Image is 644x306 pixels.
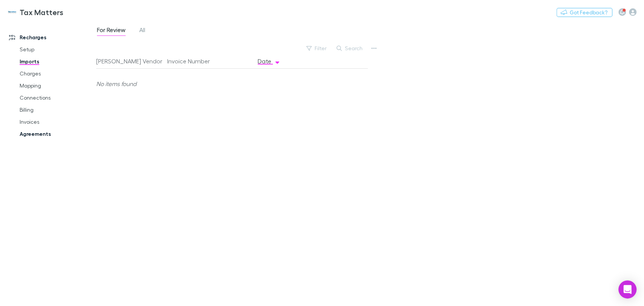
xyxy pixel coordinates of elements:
[12,104,102,116] a: Billing
[618,280,636,298] div: Open Intercom Messenger
[12,80,102,92] a: Mapping
[12,116,102,128] a: Invoices
[96,69,362,99] div: No items found
[258,54,280,69] button: Date
[2,31,102,43] a: Recharges
[12,68,102,80] a: Charges
[556,8,612,17] button: Got Feedback?
[12,128,102,140] a: Agreements
[12,92,102,104] a: Connections
[8,8,17,17] img: Tax Matters 's Logo
[20,8,63,17] h3: Tax Matters
[97,26,126,36] span: For Review
[167,54,219,69] button: Invoice Number
[12,55,102,68] a: Imports
[303,44,331,53] button: Filter
[96,54,171,69] button: [PERSON_NAME] Vendor
[3,3,68,21] a: Tax Matters
[12,43,102,55] a: Setup
[139,26,145,36] span: All
[333,44,367,53] button: Search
